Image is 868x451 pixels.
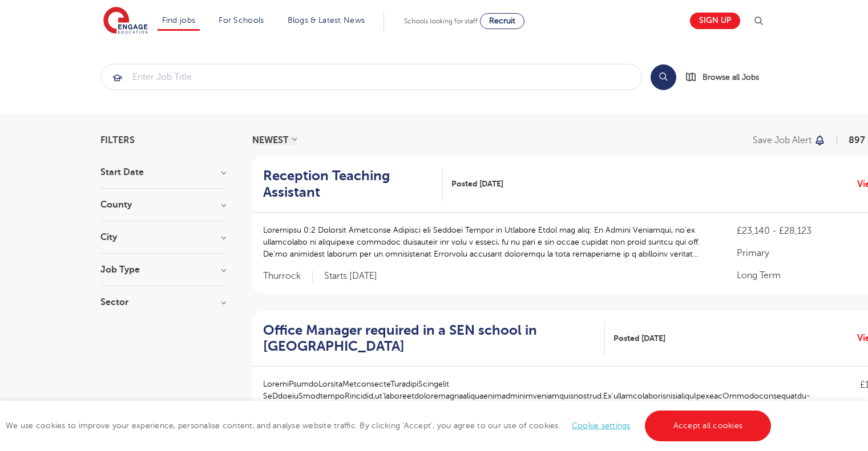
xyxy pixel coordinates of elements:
[101,64,641,90] input: Submit
[6,421,774,430] span: We use cookies to improve your experience, personalise content, and analyse website traffic. By c...
[100,233,226,242] h3: City
[103,7,148,35] img: Engage Education
[613,332,665,344] span: Posted [DATE]
[100,200,226,209] h3: County
[451,178,503,190] span: Posted [DATE]
[100,265,226,274] h3: Job Type
[263,270,313,282] span: Thurrock
[703,71,759,84] span: Browse all Jobs
[263,378,837,414] p: LoremiPsumdoLorsitaMetconsecteTuradipiScingelit SeDdoeiuSmodtempoRincidid,ut’laboreetdoloremagnaa...
[100,64,642,90] div: Submit
[100,136,135,145] span: Filters
[690,13,740,29] a: Sign up
[263,168,434,201] h2: Reception Teaching Assistant
[480,13,524,29] a: Recruit
[219,16,264,25] a: For Schools
[288,16,365,25] a: Blogs & Latest News
[489,17,515,25] span: Recruit
[572,421,631,430] a: Cookie settings
[100,298,226,307] h3: Sector
[263,322,605,355] a: Office Manager required in a SEN school in [GEOGRAPHIC_DATA]
[162,16,196,25] a: Find jobs
[753,136,826,145] button: Save job alert
[404,17,478,25] span: Schools looking for staff
[263,168,443,201] a: Reception Teaching Assistant
[100,168,226,177] h3: Start Date
[685,71,768,84] a: Browse all Jobs
[645,411,772,441] a: Accept all cookies
[753,136,812,145] p: Save job alert
[263,224,714,260] p: Loremipsu 0:2 Dolorsit Ametconse Adipisci eli Seddoei Tempor in Utlabore Etdol mag aliq: En Admin...
[651,64,676,90] button: Search
[324,270,377,282] p: Starts [DATE]
[263,322,596,355] h2: Office Manager required in a SEN school in [GEOGRAPHIC_DATA]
